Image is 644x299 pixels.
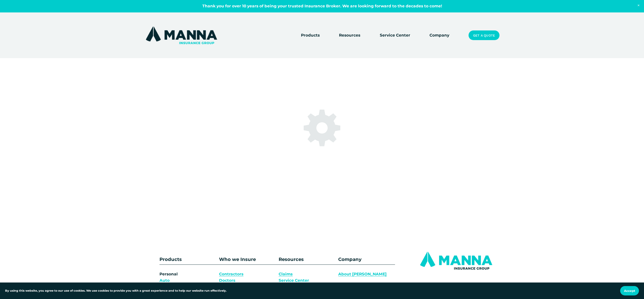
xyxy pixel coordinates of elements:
p: Who we Insure [219,256,276,263]
span: Resources [339,32,360,39]
a: Service Center [380,32,410,39]
a: Company [430,32,449,39]
a: Auto [159,277,170,284]
p: Company [338,256,395,263]
a: folder dropdown [339,32,360,39]
span: Accept [624,289,635,293]
a: folder dropdown [301,32,320,39]
p: Resources [279,256,335,263]
span: Products [301,32,320,39]
button: Accept [620,286,639,295]
a: Claims [279,271,293,277]
p: By using this website, you agree to our use of cookies. We use cookies to provide you with a grea... [5,289,227,293]
a: Get a Quote [469,30,499,40]
img: Manna Insurance Group [145,25,218,45]
a: About [PERSON_NAME] [338,271,387,277]
a: Service Center [279,277,309,284]
p: Products [159,256,201,263]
